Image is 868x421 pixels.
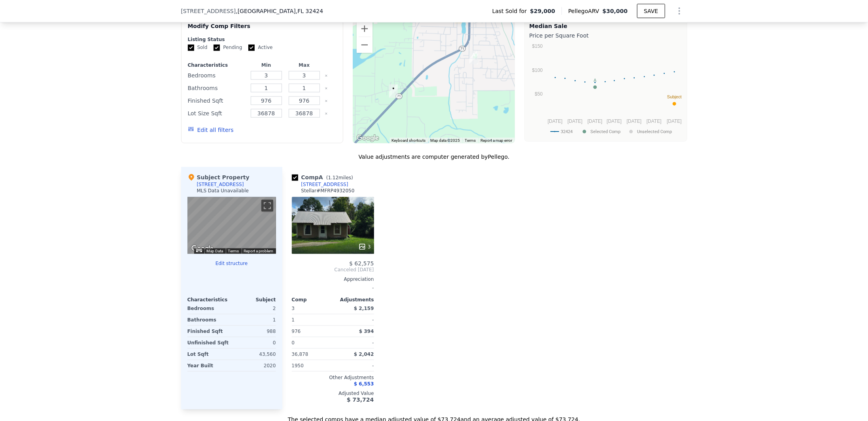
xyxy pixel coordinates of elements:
[292,391,374,397] div: Adjusted Value
[233,337,276,348] div: 0
[389,85,398,98] div: 15724 State Road 71 S
[236,7,323,15] span: , [GEOGRAPHIC_DATA]
[197,188,249,194] div: MLS Data Unavailable
[187,303,230,314] div: Bedrooms
[481,138,512,143] a: Report a map error
[349,260,374,267] span: $ 62,575
[292,351,308,357] span: 36,878
[328,175,339,180] span: 1.12
[189,244,216,254] img: Google
[187,173,250,181] div: Subject Property
[188,126,234,134] button: Edit all filters
[244,249,274,253] a: Report a problem
[188,44,208,51] label: Sold
[535,91,543,97] text: $50
[187,326,230,337] div: Finished Sqft
[187,349,230,360] div: Lot Sqft
[187,314,230,325] div: Bathrooms
[292,306,295,311] span: 3
[301,181,348,188] div: [STREET_ADDRESS]
[647,118,662,124] text: [DATE]
[187,337,230,348] div: Unfinished Sqft
[292,282,374,293] div: -
[188,45,194,51] input: Sold
[188,95,246,106] div: Finished Sqft
[671,3,687,19] button: Show Options
[196,249,202,252] button: Keyboard shortcuts
[392,138,426,143] button: Keyboard shortcuts
[667,94,682,99] text: Subject
[594,78,597,83] text: A
[232,297,276,303] div: Subject
[547,118,562,124] text: [DATE]
[333,297,374,303] div: Adjustments
[626,118,641,124] text: [DATE]
[292,297,333,303] div: Comp
[248,45,255,51] input: Active
[233,326,276,337] div: 988
[188,22,337,36] div: Modify Comp Filters
[187,197,276,254] div: Street View
[530,7,555,15] span: $29,000
[532,43,543,49] text: $150
[355,133,381,143] a: Open this area in Google Maps (opens a new window)
[325,74,328,77] button: Clear
[607,118,622,124] text: [DATE]
[637,129,672,134] text: Unselected Comp
[197,181,244,188] div: [STREET_ADDRESS]
[359,329,374,334] span: $ 394
[187,260,276,267] button: Edit structure
[590,129,620,134] text: Selected Comp
[233,349,276,360] div: 43,560
[233,303,276,314] div: 2
[492,7,530,15] span: Last Sold for
[292,360,331,371] div: 1950
[228,249,239,253] a: Terms (opens in new tab)
[568,7,603,15] span: Pellego ARV
[292,329,301,334] span: 976
[181,7,236,15] span: [STREET_ADDRESS]
[233,360,276,371] div: 2020
[249,62,284,68] div: Min
[188,62,246,68] div: Characteristics
[567,118,582,124] text: [DATE]
[357,37,373,53] button: Zoom out
[529,41,682,140] svg: A chart.
[561,129,573,134] text: 32424
[292,173,356,181] div: Comp A
[248,44,272,51] label: Active
[188,36,337,43] div: Listing Status
[465,138,476,143] a: Terms (opens in new tab)
[667,118,682,124] text: [DATE]
[233,314,276,325] div: 1
[529,30,682,41] div: Price per Square Foot
[431,138,460,143] span: Map data ©2025
[354,382,374,387] span: $ 6,553
[355,133,381,143] img: Google
[188,70,246,81] div: Bedrooms
[335,337,374,348] div: -
[292,314,331,325] div: 1
[532,68,543,73] text: $100
[587,118,602,124] text: [DATE]
[187,197,276,254] div: Map
[292,340,295,346] span: 0
[325,112,328,115] button: Clear
[207,248,223,254] button: Map Data
[335,360,374,371] div: -
[189,244,216,254] a: Open this area in Google Maps (opens a new window)
[637,4,665,18] button: SAVE
[335,314,374,325] div: -
[323,175,356,180] span: ( miles)
[292,375,374,381] div: Other Adjustments
[602,8,628,14] span: $30,000
[529,22,682,30] div: Median Sale
[301,188,355,194] div: Stellar # MFRP4932050
[188,83,246,94] div: Bathrooms
[296,8,323,14] span: , FL 32424
[261,200,273,212] button: Toggle fullscreen view
[287,62,321,68] div: Max
[325,87,328,90] button: Clear
[214,45,220,51] input: Pending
